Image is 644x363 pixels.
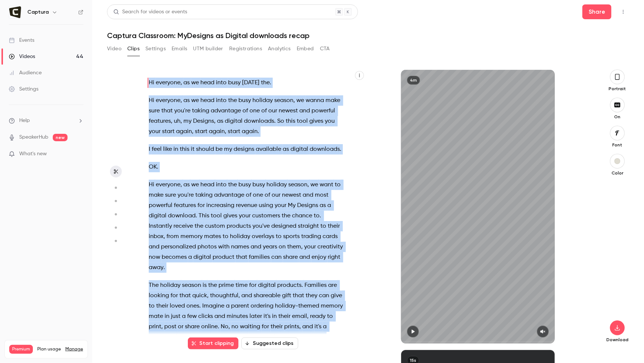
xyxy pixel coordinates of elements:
[9,6,21,18] img: Captura
[228,126,240,137] span: start
[180,116,182,126] span: ,
[283,144,289,155] span: as
[272,311,277,322] span: in
[310,144,340,155] span: downloads
[325,116,335,126] span: you
[258,280,276,291] span: digital
[178,322,183,332] span: or
[149,221,172,231] span: Instantly
[162,126,175,137] span: start
[149,311,163,322] span: mate
[164,322,176,332] span: post
[214,116,216,126] span: ,
[227,221,251,231] span: products
[299,252,310,262] span: and
[284,322,299,332] span: prints
[203,280,207,291] span: is
[297,116,308,126] span: tool
[194,221,203,231] span: the
[183,116,192,126] span: my
[172,43,187,55] button: Emails
[323,231,338,242] span: cards
[606,142,629,148] p: Font
[188,337,238,349] button: Start clipping
[252,221,270,231] span: you've
[238,95,251,106] span: busy
[37,346,61,352] span: Plan usage
[275,200,286,211] span: your
[254,291,280,301] span: shareable
[277,280,302,291] span: products
[306,291,317,301] span: they
[9,69,42,77] div: Audience
[328,280,337,291] span: are
[319,291,329,301] span: can
[216,180,227,190] span: into
[196,211,197,221] span: .
[183,180,190,190] span: as
[239,211,251,221] span: your
[149,144,150,155] span: I
[19,133,48,141] a: SpeakerHub
[166,231,179,242] span: from
[210,291,238,301] span: thoughtful
[113,8,187,16] div: Search for videos or events
[302,280,303,291] span: .
[192,291,207,301] span: quick
[315,190,328,200] span: most
[265,190,270,200] span: of
[320,43,330,55] button: CTA
[176,126,192,137] span: again
[191,144,194,155] span: it
[191,95,199,106] span: we
[252,231,274,242] span: overlays
[161,106,173,116] span: that
[242,106,248,116] span: of
[185,322,200,332] span: share
[320,180,333,190] span: want
[193,43,223,55] button: UTM builder
[180,144,189,155] span: this
[149,291,169,301] span: looking
[297,43,314,55] button: Embed
[163,144,172,155] span: like
[328,252,340,262] span: right
[9,53,35,60] div: Videos
[216,144,223,155] span: be
[218,280,234,291] span: prime
[221,322,228,332] span: No
[149,200,172,211] span: powerful
[107,31,629,40] h1: Captura Classroom: MyDesigns as Digital downloads recap
[310,180,318,190] span: we
[75,151,83,157] iframe: Noticeable Trigger
[241,337,298,349] button: Suggested clips
[238,291,240,301] span: ,
[225,116,242,126] span: digital
[178,190,194,200] span: you're
[327,200,331,211] span: a
[307,180,309,190] span: ,
[171,116,172,126] span: ,
[268,106,277,116] span: our
[149,180,154,190] span: Hi
[228,322,230,332] span: ,
[170,301,185,311] span: loved
[278,311,290,322] span: their
[214,311,225,322] span: and
[249,252,270,262] span: families
[199,301,201,311] span: .
[179,291,191,301] span: that
[606,337,629,343] p: Download
[271,252,282,262] span: can
[282,291,291,301] span: gift
[249,280,256,291] span: for
[320,221,326,231] span: to
[152,144,162,155] span: feel
[271,221,296,231] span: designed
[236,200,257,211] span: revenue
[149,162,157,172] span: OK
[192,126,193,137] span: ,
[256,144,281,155] span: available
[223,211,237,221] span: gives
[266,180,287,190] span: holiday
